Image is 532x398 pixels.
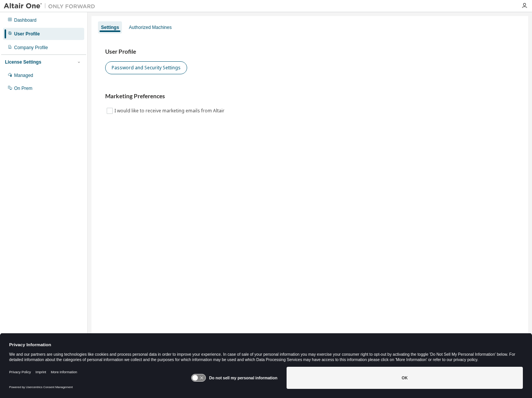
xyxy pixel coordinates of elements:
h3: Marketing Preferences [105,93,514,100]
button: Password and Security Settings [105,61,187,74]
img: Altair One [4,2,99,10]
h3: User Profile [105,48,514,56]
div: Authorized Machines [129,24,171,30]
div: Managed [14,72,33,78]
div: Dashboard [14,17,37,23]
div: On Prem [14,85,32,91]
div: User Profile [14,31,40,37]
div: Settings [101,24,119,30]
label: I would like to receive marketing emails from Altair [114,106,226,115]
div: Company Profile [14,45,48,51]
div: License Settings [5,59,41,65]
